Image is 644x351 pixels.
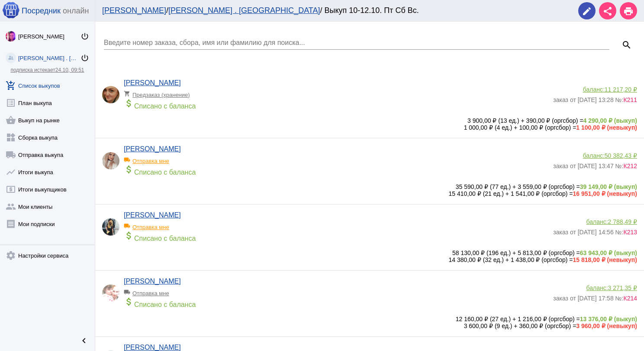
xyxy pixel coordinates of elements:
mat-icon: settings [6,250,16,261]
b: 4 290,00 ₽ (выкуп) [583,117,637,124]
mat-icon: power_settings_new [80,54,89,62]
a: [PERSON_NAME] [124,211,181,219]
mat-icon: edit [582,6,592,16]
a: [PERSON_NAME] [124,79,181,86]
mat-icon: local_shipping [6,150,16,160]
div: 58 130,00 ₽ (196 ед.) + 5 813,00 ₽ (оргсбор) = [102,249,637,256]
div: заказ от [DATE] 13:28 №: [553,93,637,103]
a: [PERSON_NAME] [124,278,181,285]
div: 12 160,00 ₽ (27 ед.) + 1 216,00 ₽ (оргсбор) = [102,316,637,322]
a: [PERSON_NAME] . [GEOGRAPHIC_DATA] [168,6,320,15]
span: 50 382,43 ₽ [605,152,637,159]
span: К214 [623,295,637,302]
b: 63 943,00 ₽ (выкуп) [580,249,637,256]
mat-icon: attach_money [124,230,134,241]
div: 35 590,00 ₽ (77 ед.) + 3 559,00 ₽ (оргсбор) = [102,183,637,190]
div: / / Выкуп 10-12.10. Пт Сб Вс. [102,6,570,15]
a: [PERSON_NAME] [124,344,181,351]
mat-icon: attach_money [124,297,134,307]
a: [PERSON_NAME] [124,145,181,153]
mat-icon: local_shipping [124,289,132,295]
mat-icon: add_shopping_cart [6,80,16,91]
div: Отправка мне [124,153,195,164]
div: Списано с баланса [124,297,549,309]
div: заказ от [DATE] 17:58 №: [553,291,637,302]
img: apple-icon-60x60.png [2,1,19,19]
b: 1 100,00 ₽ (невыкуп) [576,124,637,131]
div: [PERSON_NAME] . [GEOGRAPHIC_DATA] [18,55,80,61]
b: 39 149,00 ₽ (выкуп) [580,183,637,190]
div: баланс: [553,152,637,159]
mat-icon: attach_money [124,98,134,108]
mat-icon: shopping_cart [124,90,132,97]
mat-icon: receipt [6,219,16,229]
div: Списано с баланса [124,230,549,243]
div: 1 000,00 ₽ (4 ед.) + 100,00 ₽ (оргсбор) = [102,124,637,131]
mat-icon: show_chart [6,167,16,177]
img: 73xLq58P2BOqs-qIllg3xXCtabieAB0OMVER0XTxHpc0AjG-Rb2SSuXsq4It7hEfqgBcQNho.jpg [6,31,16,41]
b: 16 951,00 ₽ (невыкуп) [573,190,637,197]
img: lTMkEctRifZclLSmMfjPiqPo9_IitIQc7Zm9_kTpSvtuFf7FYwI_Wl6KSELaRxoJkUZJMTCIoWL9lUW6Yz6GDjvR.jpg [102,86,119,103]
mat-icon: widgets [6,132,16,143]
img: -b3CGEZm7JiWNz4MSe0vK8oszDDqK_yjx-I-Zpe58LR35vGIgXxFA2JGcGbEMVaWNP5BujAwwLFBmyesmt8751GY.jpg [102,218,119,236]
mat-icon: power_settings_new [80,32,89,41]
span: Посредник [22,6,61,16]
a: подписка истекает24.10, 09:51 [10,67,84,73]
mat-icon: shopping_basket [6,115,16,125]
div: Отправка мне [124,285,195,297]
span: 3 271,35 ₽ [608,284,637,291]
div: баланс: [553,218,637,225]
div: 14 380,00 ₽ (32 ед.) + 1 438,00 ₽ (оргсбор) = [102,256,637,263]
div: Списано с баланса [124,98,549,110]
mat-icon: local_shipping [124,223,132,229]
span: 2 788,49 ₽ [608,218,637,225]
mat-icon: search [621,40,632,50]
div: 3 600,00 ₽ (9 ед.) + 360,00 ₽ (оргсбор) = [102,322,637,329]
b: 13 376,00 ₽ (выкуп) [580,316,637,322]
mat-icon: attach_money [124,164,134,175]
img: UDjVBpsu35dp8Ft2T7urVutJNkUmldtk6NYjbLmGGQLYGjpdBpifl1qjHW-LPMOKzQn7BtPZcm3CJT7DxE1TMnl7.jpg [102,284,119,302]
span: 11 217,20 ₽ [605,86,637,93]
div: Отправка мне [124,219,195,230]
mat-icon: group [6,201,16,212]
div: [PERSON_NAME] [18,33,80,40]
mat-icon: print [623,6,634,16]
img: community_200.png [6,53,16,63]
mat-icon: share [602,6,613,16]
span: 24.10, 09:51 [55,67,84,73]
div: 15 410,00 ₽ (21 ед.) + 1 541,00 ₽ (оргсбор) = [102,190,637,197]
mat-icon: local_shipping [124,156,132,163]
b: 3 960,00 ₽ (невыкуп) [576,322,637,329]
span: К213 [623,229,637,236]
a: [PERSON_NAME] [102,6,166,15]
div: баланс: [553,284,637,291]
input: Введите номер заказа, сбора, имя или фамилию для поиска... [104,39,609,47]
mat-icon: list_alt [6,98,16,108]
mat-icon: chevron_left [79,335,89,346]
span: онлайн [63,6,89,16]
div: 3 900,00 ₽ (13 ед.) + 390,00 ₽ (оргсбор) = [102,117,637,124]
mat-icon: local_atm [6,184,16,195]
span: К212 [623,163,637,169]
div: Предзаказ (хранение) [124,87,195,98]
div: заказ от [DATE] 13:47 №: [553,159,637,169]
div: заказ от [DATE] 14:56 №: [553,225,637,236]
span: К211 [623,96,637,103]
div: Списано с баланса [124,164,549,176]
div: баланс: [553,86,637,93]
b: 15 818,00 ₽ (невыкуп) [573,256,637,263]
img: jpYarlG_rMSRdqPbVPQVGBq6sjAws1PGEm5gZ1VrcU0z7HB6t_6-VAYqmDps2aDbz8He_Uz8T3ZkfUszj2kIdyl7.jpg [102,152,119,169]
